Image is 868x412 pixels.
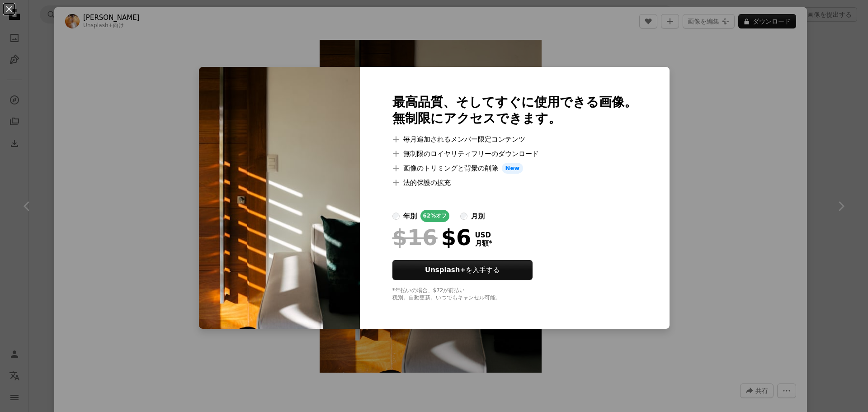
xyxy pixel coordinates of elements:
[392,226,472,249] div: $6
[392,260,533,280] button: Unsplash+を入手する
[475,231,492,239] span: USD
[392,94,637,127] h2: 最高品質、そしてすぐに使用できる画像。 無制限にアクセスできます。
[502,163,524,174] span: New
[392,177,637,188] li: 法的保護の拡充
[471,211,485,222] div: 月別
[403,211,417,222] div: 年別
[392,163,637,174] li: 画像のトリミングと背景の削除
[420,210,450,222] div: 62% オフ
[460,213,467,220] input: 月別
[392,287,637,302] div: *年払いの場合、 $72 が前払い 税別。自動更新。いつでもキャンセル可能。
[425,266,466,274] strong: Unsplash+
[199,67,360,329] img: premium_photo-1679520431324-a57eb88bd7ea
[392,213,400,220] input: 年別62%オフ
[392,148,637,159] li: 無制限のロイヤリティフリーのダウンロード
[392,226,438,249] span: $16
[392,134,637,145] li: 毎月追加されるメンバー限定コンテンツ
